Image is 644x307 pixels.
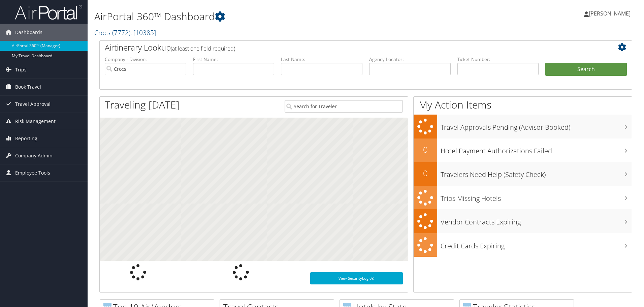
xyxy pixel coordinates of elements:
span: Risk Management [15,113,56,130]
span: , [ 10385 ] [130,28,156,37]
span: Trips [15,61,27,78]
a: Credit Cards Expiring [414,233,632,257]
a: Trips Missing Hotels [414,186,632,210]
label: Company - Division: [105,56,186,63]
h3: Credit Cards Expiring [441,238,632,251]
h2: 0 [414,167,437,179]
h2: 0 [414,144,437,155]
span: Travel Approval [15,96,51,113]
span: Book Travel [15,79,41,95]
h3: Vendor Contracts Expiring [441,214,632,227]
label: Ticket Number: [457,56,539,63]
span: Reporting [15,130,37,147]
span: Dashboards [15,24,42,41]
h3: Trips Missing Hotels [441,190,632,203]
h2: Airtinerary Lookup [105,42,582,53]
h3: Hotel Payment Authorizations Failed [441,143,632,156]
a: 0Travelers Need Help (Safety Check) [414,162,632,186]
h1: AirPortal 360™ Dashboard [94,9,456,24]
a: 0Hotel Payment Authorizations Failed [414,139,632,162]
h1: My Action Items [414,98,632,112]
h3: Travel Approvals Pending (Advisor Booked) [441,119,632,132]
label: First Name: [193,56,275,63]
span: Employee Tools [15,164,50,181]
a: Crocs [94,28,156,37]
h1: Traveling [DATE] [105,98,180,112]
a: [PERSON_NAME] [584,3,637,24]
button: Search [545,63,627,76]
a: Vendor Contracts Expiring [414,209,632,233]
span: (at least one field required) [171,45,235,52]
h3: Travelers Need Help (Safety Check) [441,166,632,179]
input: Search for Traveler [285,100,403,113]
img: airportal-logo.png [15,4,82,20]
span: [PERSON_NAME] [589,10,631,17]
label: Agency Locator: [369,56,451,63]
label: Last Name: [281,56,362,63]
a: Travel Approvals Pending (Advisor Booked) [414,115,632,139]
span: Company Admin [15,147,53,164]
a: View SecurityLogic® [310,272,403,284]
span: ( 7772 ) [112,28,130,37]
